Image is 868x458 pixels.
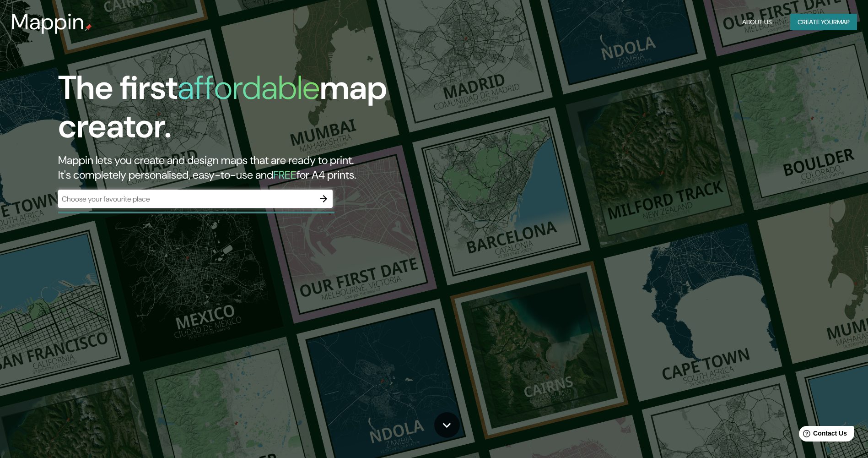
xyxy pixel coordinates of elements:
h5: FREE [273,168,297,182]
h1: The first map creator. [58,69,492,153]
input: Choose your favourite place [58,194,314,204]
h3: Mappin [11,9,85,35]
button: About Us [739,14,776,31]
img: mappin-pin [85,24,92,31]
h2: Mappin lets you create and design maps that are ready to print. It's completely personalised, eas... [58,153,492,182]
h1: affordable [178,66,320,109]
button: Create yourmap [790,14,857,31]
iframe: Help widget launcher [787,422,858,448]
